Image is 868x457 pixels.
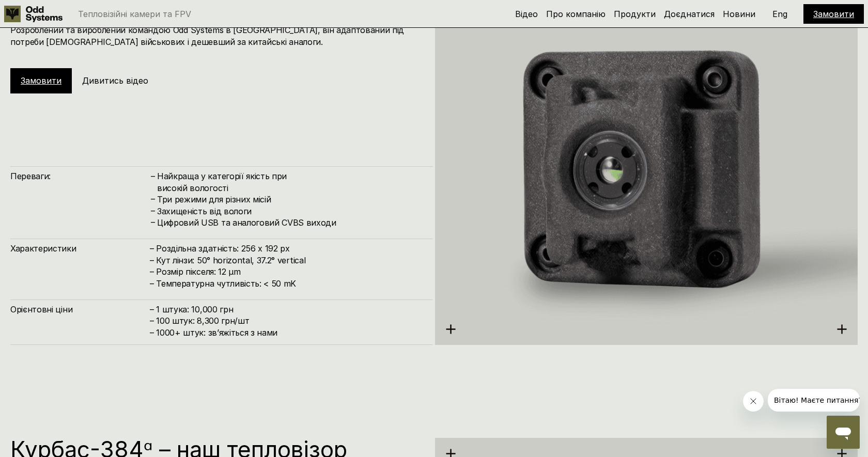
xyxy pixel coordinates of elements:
a: Продукти [614,9,656,19]
a: Замовити [813,9,854,19]
h4: Характеристики [10,243,150,254]
a: Про компанію [546,9,606,19]
h4: Три режими для різних місій [157,194,423,205]
a: Новини [723,9,755,19]
h4: Переваги: [10,170,150,182]
h4: – [151,205,155,216]
h4: – [151,216,155,228]
h5: Дивитись відео [82,75,148,86]
p: Eng [772,10,787,18]
h4: – [151,193,155,204]
a: Відео [515,9,538,19]
a: Доєднатися [664,9,715,19]
span: – ⁠1000+ штук: звʼяжіться з нами [150,327,277,338]
p: Тепловізійні камери та FPV [78,10,191,18]
h4: Найкраща у категорії якість при високій вологості [157,170,423,194]
iframe: Кнопка запуска окна обмена сообщениями [827,416,860,449]
span: Вітаю! Маєте питання? [6,7,95,15]
iframe: Сообщение от компании [768,389,860,412]
h4: Розроблений та вироблений командою Odd Systems в [GEOGRAPHIC_DATA], він адаптований під потреби [... [10,24,423,48]
h4: – 1 штука: 10,000 грн – 100 штук: 8,300 грн/шт [150,304,423,338]
h4: – Роздільна здатність: 256 x 192 px – Кут лінзи: 50° horizontal, 37.2° vertical – Розмір пікселя:... [150,243,423,289]
a: Замовити [21,75,61,86]
h4: Цифровий USB та аналоговий CVBS виходи [157,217,423,228]
h4: Захищеність від вологи [157,206,423,217]
iframe: Закрыть сообщение [743,391,764,412]
h4: Орієнтовні ціни [10,304,150,315]
h4: – [151,170,155,181]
